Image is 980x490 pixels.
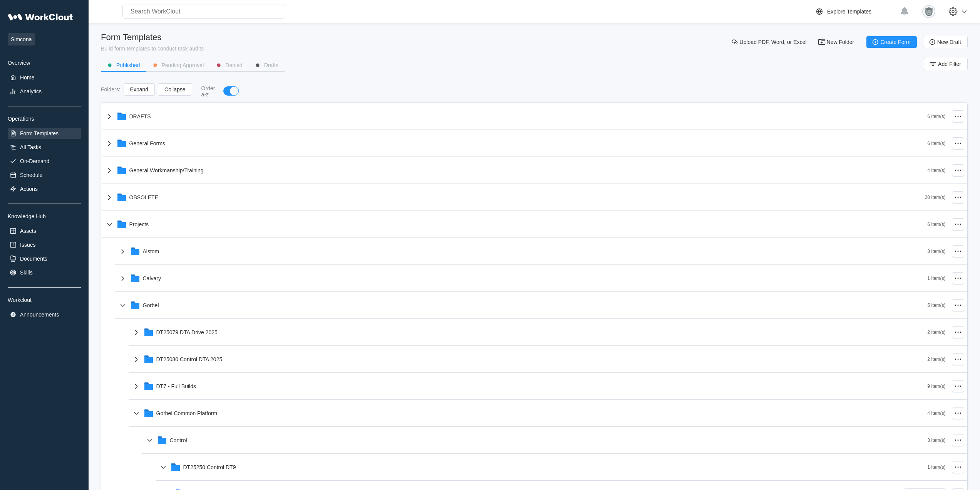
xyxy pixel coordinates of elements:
[101,86,121,93] div: Folders :
[927,384,945,389] div: 9 Item(s)
[130,87,148,92] span: Expand
[927,276,945,281] div: 1 Item(s)
[8,128,81,139] a: Form Templates
[8,184,81,194] a: Actions
[827,39,854,45] span: New Folder
[158,83,192,96] button: Collapse
[129,221,149,227] div: Projects
[8,142,81,153] a: All Tasks
[8,60,81,66] div: Overview
[156,356,223,362] div: DT25080 Control DTA 2025
[726,36,813,48] button: Upload PDF, Word, or Excel
[210,59,248,71] button: Denied
[264,62,278,68] div: Drafts
[20,228,36,234] div: Assets
[156,329,218,335] div: DT25079 DTA Drive 2025
[122,5,284,19] input: Search WorkClout
[20,172,42,178] div: Schedule
[927,168,945,173] div: 4 Item(s)
[827,8,871,15] div: Explore Templates
[20,242,35,248] div: Issues
[924,58,968,70] button: Add Filter
[937,39,961,45] span: New Draft
[880,39,911,45] span: Create Form
[923,36,968,48] button: New Draft
[101,45,204,52] div: Build form templates to conduct task audits
[8,226,81,236] a: Assets
[20,269,33,276] div: Skills
[20,130,59,136] div: Form Templates
[927,330,945,335] div: 2 Item(s)
[201,85,216,98] div: Order a-z
[8,253,81,264] a: Documents
[143,248,159,254] div: Alstom
[101,32,204,42] div: Form Templates
[866,36,917,48] button: Create Form
[8,86,81,97] a: Analytics
[129,167,204,173] div: General Workmanship/Training
[927,465,945,470] div: 1 Item(s)
[183,464,236,470] div: DT25250 Control DT9
[8,170,81,180] a: Schedule
[740,39,807,45] span: Upload PDF, Word, or Excel
[164,87,185,92] span: Collapse
[813,36,861,48] button: New Folder
[8,297,81,303] div: Workclout
[8,309,81,320] a: Announcements
[20,186,38,192] div: Actions
[146,59,210,71] button: Pending Approval
[170,437,187,443] div: Control
[20,256,47,262] div: Documents
[124,83,155,96] button: Expand
[927,357,945,362] div: 2 Item(s)
[927,438,945,443] div: 3 Item(s)
[938,61,961,67] span: Add Filter
[20,158,49,164] div: On-Demand
[927,249,945,254] div: 3 Item(s)
[8,72,81,83] a: Home
[815,7,896,16] a: Explore Templates
[922,5,935,18] img: gorilla.png
[927,411,945,416] div: 4 Item(s)
[927,114,945,119] div: 6 Item(s)
[8,239,81,250] a: Issues
[116,62,140,68] div: Published
[249,59,285,71] button: Drafts
[20,88,42,94] div: Analytics
[156,410,218,416] div: Gorbel Common Platform
[129,140,165,146] div: General Forms
[143,302,159,308] div: Gorbel
[927,141,945,146] div: 6 Item(s)
[225,62,242,68] div: Denied
[927,303,945,308] div: 5 Item(s)
[156,383,196,389] div: DT7 - Full Builds
[925,195,945,200] div: 20 Item(s)
[101,59,146,71] button: Published
[20,144,41,150] div: All Tasks
[129,113,151,120] div: DRAFTS
[143,275,161,281] div: Calvary
[8,33,35,45] span: Simcona
[8,116,81,122] div: Operations
[8,267,81,278] a: Skills
[162,62,204,68] div: Pending Approval
[20,74,34,81] div: Home
[20,312,59,318] div: Announcements
[129,194,158,200] div: OBSOLETE
[8,156,81,167] a: On-Demand
[927,222,945,227] div: 6 Item(s)
[8,213,81,219] div: Knowledge Hub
